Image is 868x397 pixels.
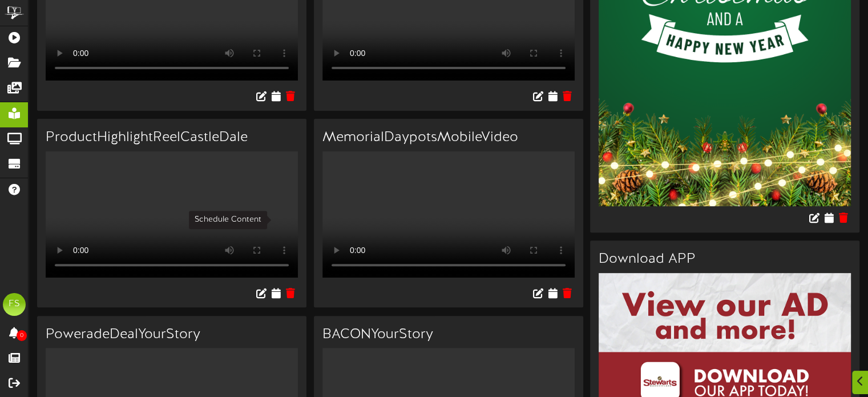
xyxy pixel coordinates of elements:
h3: MemorialDaypotsMobileVideo [322,130,575,145]
h3: ProductHighlightReelCastleDale [46,130,298,145]
span: 0 [17,330,27,341]
div: FS [3,293,26,316]
video: Your browser does not support HTML5 video. [46,151,298,278]
h3: BACONYourStory [322,327,575,342]
video: Your browser does not support HTML5 video. [322,151,575,278]
h3: PoweradeDealYourStory [46,327,298,342]
h3: Download APP [599,252,851,267]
